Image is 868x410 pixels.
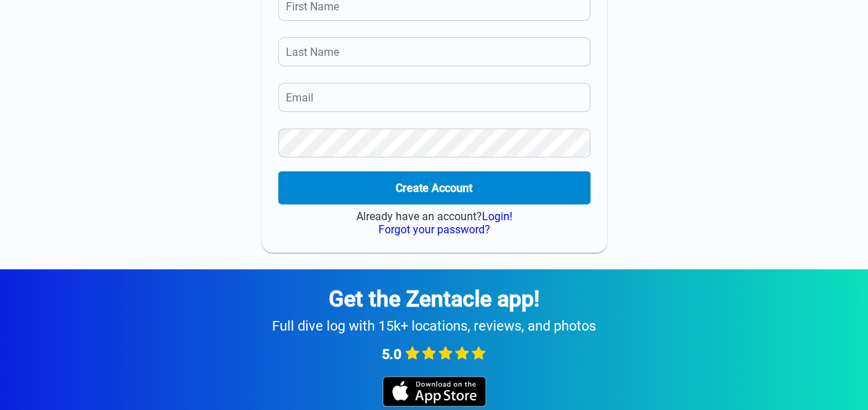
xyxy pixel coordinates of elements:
[383,396,486,409] a: iOS app store
[17,286,851,312] div: Get the Zentacle app!
[278,210,590,223] div: Already have an account?
[17,318,851,334] div: Full dive log with 15k+ locations, reviews, and photos
[482,210,512,223] a: Login!
[383,376,486,407] img: iOS app store
[278,37,590,66] input: Last Name
[378,223,490,236] a: Forgot your password?
[278,83,590,112] input: Email
[382,346,401,362] span: 5.0
[278,171,590,204] button: Create Account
